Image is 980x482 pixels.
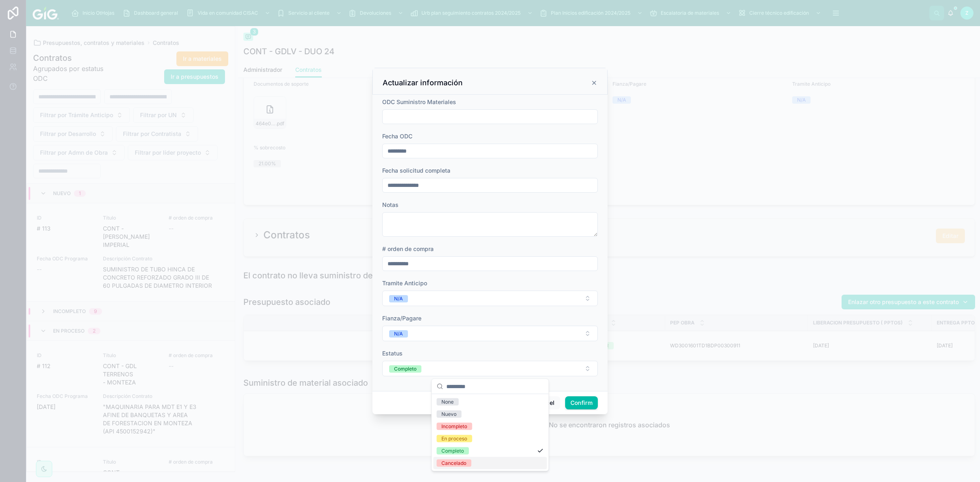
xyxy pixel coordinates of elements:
div: En proceso [441,435,467,442]
button: Confirm [565,396,598,409]
span: # orden de compra [382,245,434,252]
span: Fianza/Pagare [382,315,421,322]
button: Select Button [382,361,598,376]
span: Estatus [382,350,403,357]
span: Notas [382,201,399,208]
span: ODC Suministro Materiales [382,98,456,105]
span: Fecha solicitud completa [382,167,450,174]
span: Fecha ODC [382,133,412,140]
div: N/A [394,295,403,302]
div: Suggestions [432,394,548,471]
div: Incompleto [441,423,467,430]
div: Cancelado [441,460,466,467]
button: Select Button [382,291,598,306]
div: Nuevo [441,411,457,418]
div: N/A [394,330,403,338]
h3: Actualizar información [383,78,463,88]
div: None [441,398,454,406]
span: Tramite Anticipo [382,280,427,287]
div: Completo [441,447,464,455]
div: Completo [394,365,416,373]
button: Select Button [382,326,598,341]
